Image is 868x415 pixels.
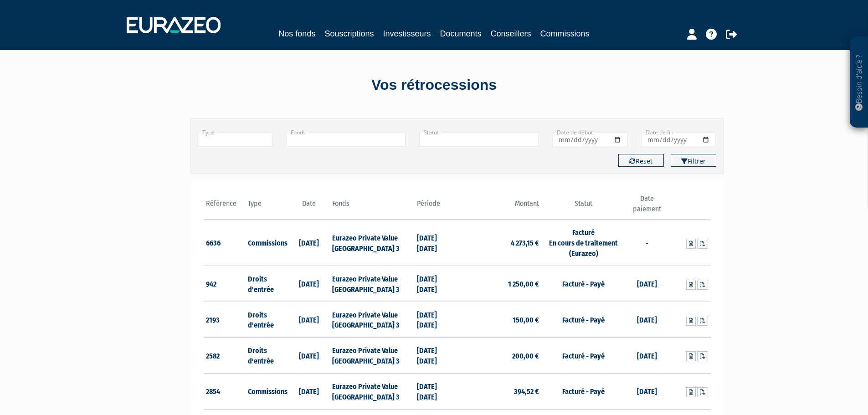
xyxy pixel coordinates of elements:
[415,373,457,409] td: [DATE] [DATE]
[330,266,414,302] td: Eurazeo Private Value [GEOGRAPHIC_DATA] 3
[626,194,668,220] th: Date paiement
[204,220,246,266] td: 6636
[626,338,668,374] td: [DATE]
[204,266,246,302] td: 942
[457,266,541,302] td: 1 250,00 €
[457,338,541,374] td: 200,00 €
[626,266,668,302] td: [DATE]
[415,194,457,220] th: Période
[440,27,482,40] a: Documents
[246,373,288,409] td: Commissions
[330,302,414,338] td: Eurazeo Private Value [GEOGRAPHIC_DATA] 3
[246,338,288,374] td: Droits d'entrée
[541,220,626,266] td: Facturé En cours de traitement (Eurazeo)
[626,373,668,409] td: [DATE]
[415,266,457,302] td: [DATE] [DATE]
[246,194,288,220] th: Type
[541,302,626,338] td: Facturé - Payé
[330,194,414,220] th: Fonds
[457,302,541,338] td: 150,00 €
[854,41,864,123] p: Besoin d'aide ?
[246,220,288,266] td: Commissions
[330,220,414,266] td: Eurazeo Private Value [GEOGRAPHIC_DATA] 3
[457,194,541,220] th: Montant
[541,266,626,302] td: Facturé - Payé
[246,266,288,302] td: Droits d'entrée
[541,338,626,374] td: Facturé - Payé
[204,194,246,220] th: Référence
[330,338,414,374] td: Eurazeo Private Value [GEOGRAPHIC_DATA] 3
[415,220,457,266] td: [DATE] [DATE]
[541,194,626,220] th: Statut
[626,220,668,266] td: -
[671,154,716,167] button: Filtrer
[204,338,246,374] td: 2582
[288,266,330,302] td: [DATE]
[288,373,330,409] td: [DATE]
[175,75,694,96] div: Vos rétrocessions
[204,302,246,338] td: 2193
[127,17,221,33] img: 1732889491-logotype_eurazeo_blanc_rvb.png
[541,373,626,409] td: Facturé - Payé
[415,338,457,374] td: [DATE] [DATE]
[246,302,288,338] td: Droits d'entrée
[457,220,541,266] td: 4 273,15 €
[540,27,590,41] a: Commissions
[204,373,246,409] td: 2854
[618,154,664,167] button: Reset
[324,27,374,40] a: Souscriptions
[457,373,541,409] td: 394,52 €
[383,27,431,40] a: Investisseurs
[288,194,330,220] th: Date
[415,302,457,338] td: [DATE] [DATE]
[288,338,330,374] td: [DATE]
[288,220,330,266] td: [DATE]
[330,373,414,409] td: Eurazeo Private Value [GEOGRAPHIC_DATA] 3
[288,302,330,338] td: [DATE]
[278,27,315,40] a: Nos fonds
[626,302,668,338] td: [DATE]
[491,27,531,40] a: Conseillers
